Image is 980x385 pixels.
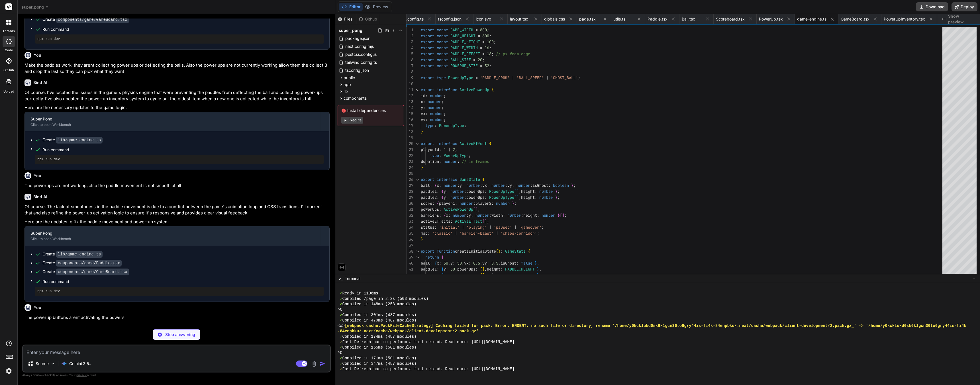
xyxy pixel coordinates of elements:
[491,87,494,92] span: {
[356,16,380,22] div: Github
[423,105,425,110] span: :
[471,213,473,218] span: :
[539,189,553,194] span: number
[482,177,485,182] span: {
[421,177,434,182] span: export
[482,33,489,38] span: 600
[462,159,489,164] span: // in frames
[478,207,480,212] span: ;
[457,159,460,164] span: ;
[682,16,695,22] span: Ball.tsx
[42,17,129,22] div: Create
[521,195,535,200] span: height
[421,105,423,110] span: y
[491,183,505,188] span: number
[551,75,578,80] span: 'GHOST_BALL'
[407,135,413,141] div: 19
[444,189,446,194] span: y
[453,147,455,152] span: 2
[407,99,413,105] div: 13
[407,165,413,171] div: 24
[485,195,487,200] span: :
[480,45,482,50] span: =
[952,2,977,11] button: Deploy
[421,207,439,212] span: powerUps
[841,16,869,22] span: GameBoard.tsx
[344,89,348,94] span: lib
[519,189,521,194] span: ;
[460,177,480,182] span: GameState
[414,177,421,183] div: Click to collapse the range.
[444,213,446,218] span: {
[56,16,129,23] code: components/game/GameBoard.tsx
[407,45,413,51] div: 4
[5,48,13,53] label: code
[464,123,466,128] span: ;
[450,45,478,50] span: PADDLE_WIDTH
[462,183,464,188] span: :
[535,189,537,194] span: :
[437,183,439,188] span: x
[50,361,55,366] img: Pick Models
[407,27,413,33] div: 1
[37,37,321,41] pre: npm run dev
[430,111,444,116] span: number
[544,16,565,22] span: globals.css
[437,63,448,68] span: const
[42,137,103,143] div: Create
[613,16,625,22] span: utils.ts
[407,171,413,177] div: 25
[546,75,548,80] span: |
[759,16,783,22] span: PowerUp.tsx
[480,75,510,80] span: 'PADDLE_GROW'
[407,93,413,99] div: 12
[460,201,473,206] span: number
[421,195,437,200] span: paddle2
[339,3,363,11] button: Editor
[430,153,439,158] span: type
[25,226,320,245] button: Super PongClick to open Workbench
[535,195,537,200] span: :
[516,195,519,200] span: ]
[437,27,448,32] span: const
[558,195,560,200] span: ;
[434,123,437,128] span: :
[489,141,491,146] span: {
[34,173,41,179] h6: You
[437,189,439,194] span: :
[482,51,485,56] span: =
[439,183,441,188] span: :
[450,195,464,200] span: number
[460,141,487,146] span: ActiveEffect
[437,177,457,182] span: interface
[505,183,507,188] span: ;
[453,213,466,218] span: number
[503,213,505,218] span: :
[345,51,377,58] span: postcss.config.js
[437,141,457,146] span: interface
[421,165,423,170] span: }
[24,62,330,75] p: Make the paddles work, they arent collecting power ups or deflecting the balls. Also the power up...
[30,230,314,236] div: Super Pong
[514,201,516,206] span: ;
[421,51,434,56] span: export
[341,117,363,124] button: Execute
[469,213,471,218] span: y
[444,111,446,116] span: ;
[578,75,580,80] span: ;
[466,213,469,218] span: ;
[489,189,514,194] span: PowerUpType
[407,51,413,57] div: 5
[507,183,512,188] span: vy
[555,189,558,194] span: }
[414,141,421,147] div: Click to collapse the range.
[450,51,480,56] span: PADDLE_OFFSET
[512,183,514,188] span: :
[421,45,434,50] span: export
[475,213,489,218] span: number
[476,16,491,22] span: icon.svg
[407,183,413,189] div: 27
[485,45,489,50] span: 16
[407,69,413,75] div: 8
[407,75,413,81] div: 9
